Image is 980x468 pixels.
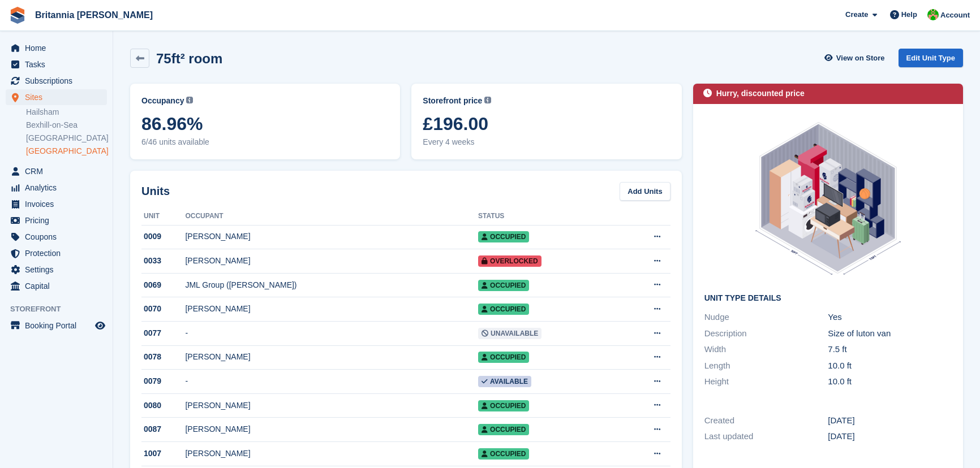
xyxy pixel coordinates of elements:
[141,255,185,267] div: 0033
[25,213,93,228] span: Pricing
[141,303,185,315] div: 0070
[478,231,529,242] span: Occupied
[423,114,670,134] span: £196.00
[6,245,107,261] a: menu
[185,279,478,291] div: JML Group ([PERSON_NAME])
[927,9,939,20] img: Wendy Thorp
[6,163,107,179] a: menu
[10,304,113,315] span: Storefront
[828,359,952,372] div: 10.0 ft
[186,97,193,103] img: icon-info-grey-7440780725fd019a000dd9b08b2336e03edf1995a4989e88bcd33f0948082b44.svg
[25,163,93,179] span: CRM
[899,49,963,67] a: Edit Unit Type
[478,304,529,315] span: Occupied
[25,318,93,333] span: Booking Portal
[940,10,970,21] span: Account
[25,196,93,212] span: Invoices
[185,423,478,435] div: [PERSON_NAME]
[478,255,541,267] span: Overlocked
[25,245,93,261] span: Protection
[478,328,541,339] span: Unavailable
[828,375,952,388] div: 10.0 ft
[828,430,952,443] div: [DATE]
[25,89,93,105] span: Sites
[25,180,93,196] span: Analytics
[823,49,889,67] a: View on Store
[141,114,389,134] span: 86.96%
[93,319,107,332] a: Preview store
[6,73,107,89] a: menu
[25,278,93,294] span: Capital
[185,303,478,315] div: [PERSON_NAME]
[185,400,478,411] div: [PERSON_NAME]
[478,400,529,411] span: Occupied
[828,343,952,356] div: 7.5 ft
[31,6,157,24] a: Britannia [PERSON_NAME]
[620,182,670,201] a: Add Units
[744,115,912,285] img: 75FY.png
[26,107,107,118] a: Hailsham
[6,89,107,105] a: menu
[156,51,222,66] h2: 75ft² room
[704,327,828,340] div: Description
[141,448,185,460] div: 1007
[25,57,93,72] span: Tasks
[423,95,482,107] span: Storefront price
[6,40,107,56] a: menu
[141,231,185,242] div: 0009
[6,57,107,72] a: menu
[141,327,185,339] div: 0077
[6,213,107,228] a: menu
[901,9,917,20] span: Help
[141,207,185,226] th: Unit
[141,351,185,363] div: 0078
[716,88,805,99] div: Hurry, discounted price
[704,375,828,388] div: Height
[141,375,185,387] div: 0079
[25,40,93,56] span: Home
[26,133,107,144] a: [GEOGRAPHIC_DATA]
[185,322,478,346] td: -
[6,278,107,294] a: menu
[6,262,107,278] a: menu
[26,146,107,157] a: [GEOGRAPHIC_DATA]
[141,95,184,107] span: Occupancy
[484,97,491,103] img: icon-info-grey-7440780725fd019a000dd9b08b2336e03edf1995a4989e88bcd33f0948082b44.svg
[6,229,107,245] a: menu
[26,120,107,131] a: Bexhill-on-Sea
[185,351,478,363] div: [PERSON_NAME]
[6,180,107,196] a: menu
[478,448,529,460] span: Occupied
[704,343,828,356] div: Width
[828,327,952,340] div: Size of luton van
[704,311,828,324] div: Nudge
[836,53,885,64] span: View on Store
[185,370,478,394] td: -
[704,359,828,372] div: Length
[185,255,478,267] div: [PERSON_NAME]
[704,430,828,443] div: Last updated
[6,318,107,333] a: menu
[478,424,529,435] span: Occupied
[478,352,529,363] span: Occupied
[828,311,952,324] div: Yes
[141,423,185,435] div: 0087
[478,280,529,291] span: Occupied
[6,196,107,212] a: menu
[704,294,952,303] h2: Unit Type details
[141,400,185,411] div: 0080
[141,136,389,148] span: 6/46 units available
[704,414,828,427] div: Created
[478,376,531,387] span: Available
[9,7,26,24] img: stora-icon-8386f47178a22dfd0bd8f6a31ec36ba5ce8667c1dd55bd0f319d3a0aa187defe.svg
[185,207,478,226] th: Occupant
[141,183,170,200] h2: Units
[423,136,670,148] span: Every 4 weeks
[141,279,185,291] div: 0069
[845,9,868,20] span: Create
[828,414,952,427] div: [DATE]
[25,229,93,245] span: Coupons
[25,262,93,278] span: Settings
[478,207,618,226] th: Status
[25,73,93,89] span: Subscriptions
